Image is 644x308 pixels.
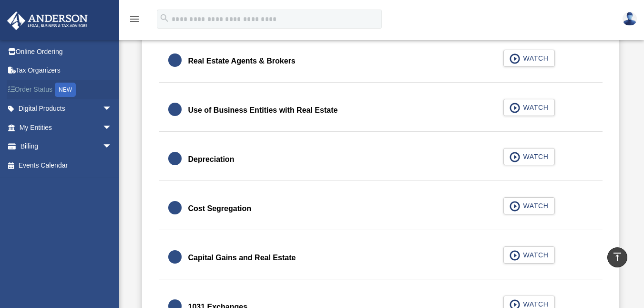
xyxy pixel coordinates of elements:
[503,246,555,264] button: WATCH
[188,251,296,265] div: Capital Gains and Real Estate
[129,17,140,25] a: menu
[520,152,548,161] span: WATCH
[102,118,122,138] span: arrow_drop_down
[7,99,126,118] a: Digital Productsarrow_drop_down
[168,197,593,220] a: Cost Segregation WATCH
[102,99,122,119] span: arrow_drop_down
[188,202,251,215] div: Cost Segregation
[159,13,170,23] i: search
[168,246,593,269] a: Capital Gains and Real Estate WATCH
[7,137,126,156] a: Billingarrow_drop_down
[4,11,91,30] img: Anderson Advisors Platinum Portal
[520,53,548,63] span: WATCH
[612,251,623,263] i: vertical_align_top
[503,99,555,116] button: WATCH
[168,50,593,73] a: Real Estate Agents & Brokers WATCH
[503,197,555,214] button: WATCH
[503,50,555,67] button: WATCH
[623,12,637,26] img: User Pic
[188,54,296,68] div: Real Estate Agents & Brokers
[55,83,76,97] div: NEW
[7,118,126,137] a: My Entitiesarrow_drop_down
[7,80,126,99] a: Order StatusNEW
[129,13,140,25] i: menu
[102,137,122,157] span: arrow_drop_down
[607,247,627,267] a: vertical_align_top
[503,148,555,165] button: WATCH
[168,99,593,122] a: Use of Business Entities with Real Estate WATCH
[7,61,126,80] a: Tax Organizers
[7,42,126,61] a: Online Ordering
[520,103,548,112] span: WATCH
[520,250,548,260] span: WATCH
[520,201,548,211] span: WATCH
[168,148,593,171] a: Depreciation WATCH
[188,153,235,166] div: Depreciation
[188,104,338,117] div: Use of Business Entities with Real Estate
[7,156,126,175] a: Events Calendar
